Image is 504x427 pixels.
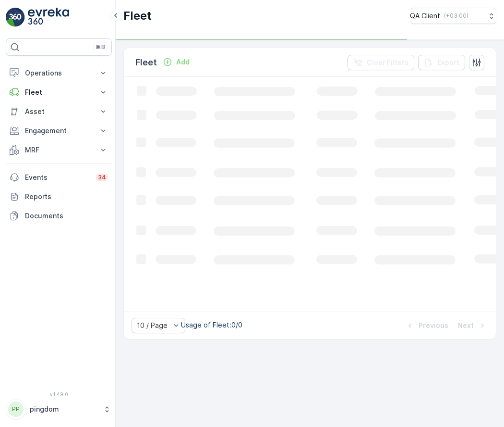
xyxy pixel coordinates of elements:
[25,211,108,221] p: Documents
[367,58,408,67] p: Clear Filters
[457,320,488,331] button: Next
[6,187,112,206] a: Reports
[437,58,459,67] p: Export
[419,321,448,330] p: Previous
[25,173,90,182] p: Events
[159,56,193,68] button: Add
[25,145,93,155] p: MRF
[181,320,242,330] p: Usage of Fleet : 0/0
[6,168,112,187] a: Events34
[28,8,69,27] img: logo_light-DOdMpM7g.png
[348,55,414,70] button: Clear Filters
[8,402,24,417] div: PP
[6,8,25,27] img: logo
[123,8,152,24] p: Fleet
[135,56,157,69] p: Fleet
[25,107,93,116] p: Asset
[96,43,105,51] p: ⌘B
[458,321,474,330] p: Next
[176,57,190,67] p: Add
[6,140,112,160] button: MRF
[25,68,93,78] p: Operations
[6,63,112,83] button: Operations
[6,83,112,102] button: Fleet
[25,192,108,201] p: Reports
[6,121,112,140] button: Engagement
[404,320,449,331] button: Previous
[410,11,440,21] p: QA Client
[6,206,112,226] a: Documents
[410,8,496,24] button: QA Client(+03:00)
[25,126,93,136] p: Engagement
[6,399,112,419] button: PPpingdom
[25,88,93,97] p: Fleet
[444,12,468,20] p: ( +03:00 )
[6,391,112,397] span: v 1.49.0
[6,102,112,121] button: Asset
[30,404,98,414] p: pingdom
[418,55,465,70] button: Export
[98,174,106,181] p: 34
